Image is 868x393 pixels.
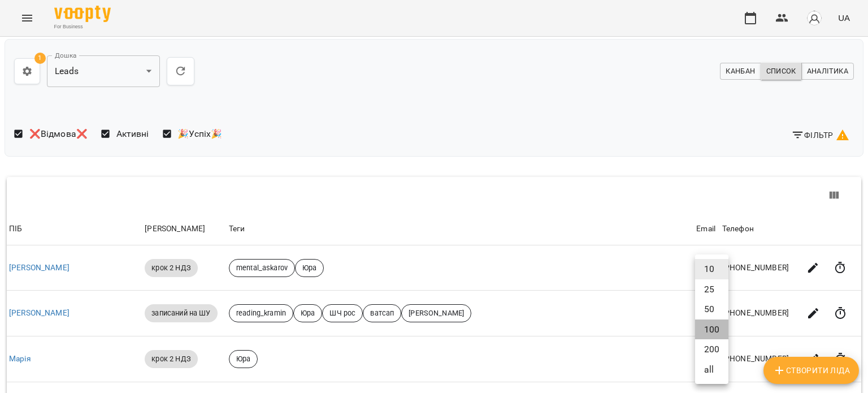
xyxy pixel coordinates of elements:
li: 200 [695,339,728,360]
li: 10 [695,259,728,279]
li: 100 [695,319,728,340]
li: 50 [695,299,728,319]
li: 25 [695,279,728,300]
li: all [695,360,728,380]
